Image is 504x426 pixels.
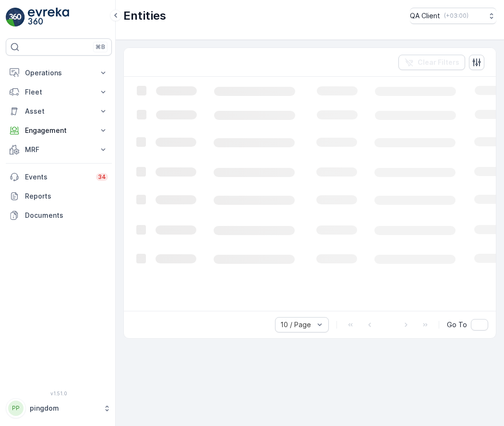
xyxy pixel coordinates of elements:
[6,121,112,140] button: Engagement
[25,106,93,116] p: Asset
[6,187,112,206] a: Reports
[98,173,106,181] p: 34
[8,401,24,416] div: PP
[30,403,98,413] p: pingdom
[6,102,112,121] button: Asset
[6,390,112,396] span: v 1.51.0
[6,83,112,102] button: Fleet
[96,43,105,51] p: ⌘B
[123,8,166,24] p: Entities
[25,126,93,135] p: Engagement
[25,191,108,201] p: Reports
[410,8,496,24] button: QA Client(+03:00)
[25,87,93,97] p: Fleet
[25,68,93,78] p: Operations
[25,211,108,220] p: Documents
[25,172,90,182] p: Events
[6,140,112,159] button: MRF
[6,8,25,27] img: logo
[6,206,112,225] a: Documents
[6,167,112,187] a: Events34
[447,320,467,330] span: Go To
[410,11,440,21] p: QA Client
[418,58,459,67] p: Clear Filters
[28,8,69,27] img: logo_light-DOdMpM7g.png
[25,145,93,154] p: MRF
[444,12,468,20] p: ( +03:00 )
[6,63,112,83] button: Operations
[398,55,465,70] button: Clear Filters
[6,398,112,418] button: PPpingdom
